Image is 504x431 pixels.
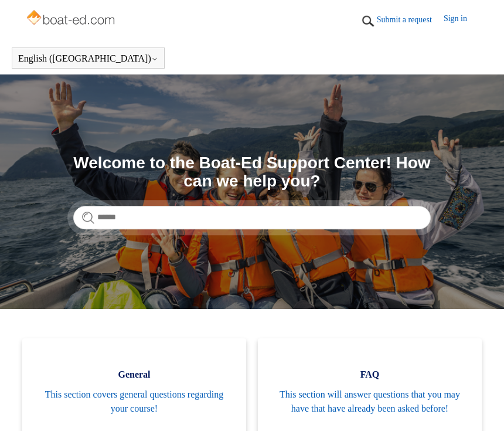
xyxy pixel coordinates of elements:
[465,392,495,422] div: Live chat
[73,206,431,229] input: Search
[18,53,158,64] button: English ([GEOGRAPHIC_DATA])
[40,388,229,416] span: This section covers general questions regarding your course!
[25,7,118,30] img: Boat-Ed Help Center home page
[73,154,431,191] h1: Welcome to the Boat-Ed Support Center! How can we help you?
[275,388,464,416] span: This section will answer questions that you may have that have already been asked before!
[275,368,464,382] span: FAQ
[377,13,444,26] a: Submit a request
[40,368,229,382] span: General
[359,12,377,30] img: 01HZPCYTXV3JW8MJV9VD7EMK0H
[444,12,479,30] a: Sign in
